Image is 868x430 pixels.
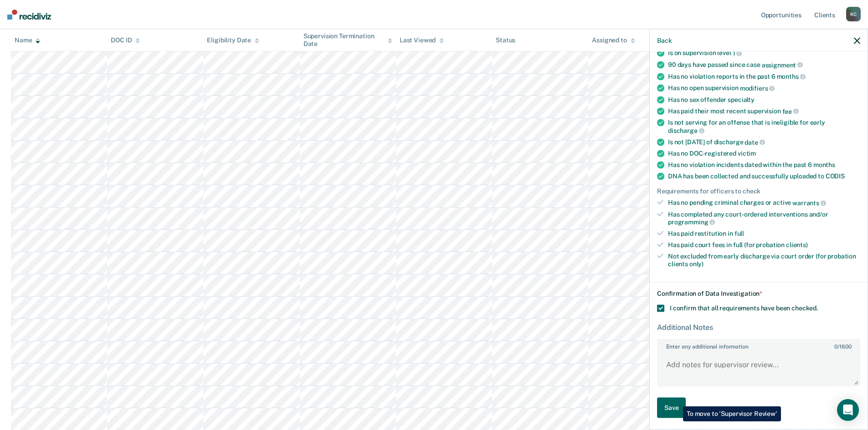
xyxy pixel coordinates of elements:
[7,10,51,20] img: Recidiviz
[668,119,860,134] div: Is not serving for an offense that is ineligible for early
[668,138,860,146] div: Is not [DATE] of discharge
[740,85,775,92] span: modifiers
[668,172,860,180] div: DNA has been collected and successfully uploaded to
[111,36,140,44] div: DOC ID
[782,107,799,115] span: fee
[668,127,704,134] span: discharge
[496,36,515,44] div: Status
[657,290,860,298] div: Confirmation of Data Investigation
[668,96,860,103] div: Has no sex offender
[592,36,635,44] div: Assigned to
[826,172,845,180] span: CODIS
[668,218,715,226] span: programming
[657,36,672,44] button: Back
[668,210,860,226] div: Has completed any court-ordered interventions and/or
[792,199,826,207] span: warrants
[668,84,860,92] div: Has no open supervision
[400,36,444,44] div: Last Viewed
[668,107,860,115] div: Has paid their most recent supervision
[657,323,860,332] div: Additional Notes
[670,304,818,312] span: I confirm that all requirements have been checked.
[15,36,40,44] div: Name
[658,340,859,350] label: Enter any additional information
[734,230,744,237] span: full
[657,398,686,418] button: Save
[668,199,860,207] div: Has no pending criminal charges or active
[207,36,259,44] div: Eligibility Date
[303,32,392,48] div: Supervision Termination Date
[657,187,860,195] div: Requirements for officers to check
[837,399,859,421] div: Open Intercom Messenger
[668,61,860,69] div: 90 days have passed since case
[733,50,742,57] span: 1
[668,72,860,81] div: Has no violation reports in the past 6
[745,138,765,146] span: date
[777,73,806,80] span: months
[668,252,860,268] div: Not excluded from early discharge via court order (for probation clients
[668,49,860,57] div: Is on supervision level
[846,7,861,21] div: K C
[668,150,860,157] div: Has no DOC-registered
[834,344,837,350] span: 0
[728,96,755,103] span: specialty
[689,260,704,267] span: only)
[668,161,860,169] div: Has no violation incidents dated within the past 6
[786,241,808,248] span: clients)
[738,150,756,157] span: victim
[834,344,851,350] span: / 1600
[668,241,860,249] div: Has paid court fees in full (for probation
[762,61,803,68] span: assignment
[813,161,835,168] span: months
[668,230,860,238] div: Has paid restitution in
